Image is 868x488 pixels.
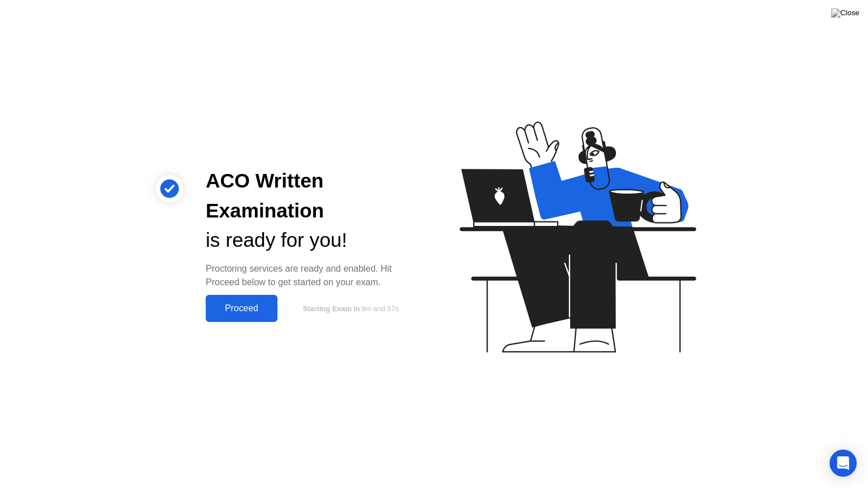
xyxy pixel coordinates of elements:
[831,8,860,18] img: Close
[206,262,416,289] div: Proctoring services are ready and enabled. Hit Proceed below to get started on your exam.
[206,225,416,255] div: is ready for you!
[283,298,416,319] button: Starting Exam in9m and 57s
[206,295,277,322] button: Proceed
[830,450,857,477] div: Open Intercom Messenger
[361,304,399,313] span: 9m and 57s
[209,303,274,313] div: Proceed
[206,166,416,226] div: ACO Written Examination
